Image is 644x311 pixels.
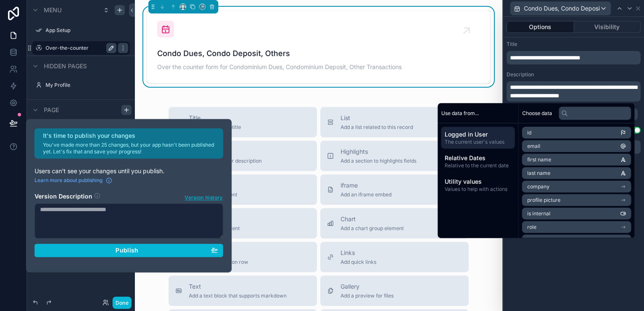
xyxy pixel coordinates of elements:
span: Gallery [341,282,394,291]
span: Highlights [341,147,416,156]
button: StagesAdd a stages element [169,208,317,239]
span: Over the counter form for Condominium Dues, Condominium Deposit, Other Transactions [157,63,480,71]
span: iframe [341,181,392,190]
button: DetailsAdd fields, a title or description [169,141,317,171]
label: My Profile [46,82,128,88]
span: Utility values [445,177,512,186]
span: Title [189,114,241,122]
button: TitleAdd a title and subtitle [169,107,317,137]
span: Chart [341,215,404,223]
span: List [341,114,413,122]
span: Relative Dates [445,154,512,162]
button: HighlightsAdd a section to highlights fields [320,141,469,171]
span: Version history [185,193,223,201]
span: Condo Dues, Condo Deposit, Others [524,4,600,13]
div: scrollable content [507,51,641,64]
div: scrollable content [507,81,641,102]
span: Menu [44,6,62,14]
span: Add a list related to this record [341,124,413,131]
button: Publish [35,244,223,257]
span: Hidden pages [44,62,87,70]
button: GalleryAdd a preview for files [320,276,469,306]
button: TextAdd a text block that supports markdown [169,276,317,306]
button: VideoAdd a video element [169,174,317,205]
span: Publish [115,247,138,254]
h2: Version Description [35,192,92,201]
span: Add quick links [341,259,376,265]
span: Page [44,106,59,114]
p: You've made more than 25 changes, but your app hasn't been published yet. Let's fix that and save... [43,142,218,155]
span: Add an iframe embed [341,191,392,198]
div: scrollable content [438,123,518,199]
button: ListAdd a list related to this record [320,107,469,137]
button: Visibility [574,21,641,33]
button: ChartAdd a chart group element [320,208,469,239]
span: Values to help with actions [445,186,512,193]
button: Condo Dues, Condo Deposit, Others [510,1,611,16]
button: Version history [184,192,223,201]
span: Links [341,249,376,257]
span: Choose data [522,110,552,116]
label: Title [507,41,517,48]
button: iframeAdd an iframe embed [320,174,469,205]
label: Over-the-counter [46,45,113,51]
h2: It's time to publish your changes [43,131,218,140]
p: Users can't see your changes until you publish. [35,167,223,175]
span: Text [189,282,287,291]
a: Learn more about publishing [35,177,113,184]
span: Logged in User [445,130,512,139]
button: ButtonsAdd an action button row [169,242,317,272]
span: Add a preview for files [341,292,394,299]
button: Done [113,297,131,309]
span: Add a chart group element [341,225,404,232]
label: App Setup [46,27,128,34]
button: LinksAdd quick links [320,242,469,272]
label: Description [507,71,534,78]
a: Condo Dues, Condo Deposit, OthersOver the counter form for Condominium Dues, Condominium Deposit,... [147,11,490,83]
button: Options [507,21,574,33]
span: Add a text block that supports markdown [189,292,287,299]
span: Relative to the current date [445,162,512,169]
span: The current user's values [445,139,512,145]
span: Use data from... [441,110,479,116]
span: Learn more about publishing [35,177,102,184]
span: Add a section to highlights fields [341,158,416,164]
span: Condo Dues, Condo Deposit, Others [157,48,480,59]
